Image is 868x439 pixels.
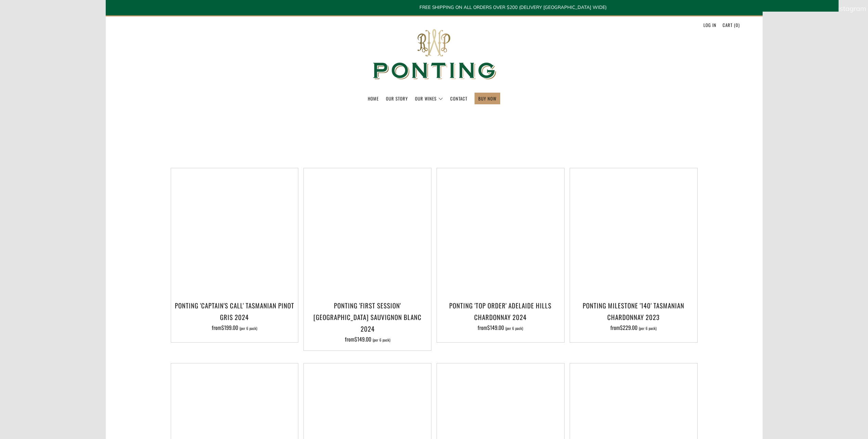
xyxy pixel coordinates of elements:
[212,323,257,332] span: from
[478,323,523,332] span: from
[368,93,379,104] a: Home
[386,93,408,104] a: Our Story
[354,335,371,343] span: $149.00
[703,19,716,30] a: Log in
[307,300,428,335] h3: Ponting 'First Session' [GEOGRAPHIC_DATA] Sauvignon Blanc 2024
[304,300,431,342] a: Ponting 'First Session' [GEOGRAPHIC_DATA] Sauvignon Blanc 2024 from$149.00 (per 6 pack)
[487,323,504,332] span: $149.00
[505,327,523,330] span: (per 6 pack)
[373,338,390,342] span: (per 6 pack)
[723,19,740,30] a: Cart (0)
[440,300,561,323] h3: Ponting 'Top Order' Adelaide Hills Chardonnay 2024
[171,300,298,334] a: Ponting 'Captain's Call' Tasmanian Pinot Gris 2024 from$199.00 (per 6 pack)
[639,327,657,330] span: (per 6 pack)
[239,327,257,330] span: (per 6 pack)
[736,22,738,28] span: 0
[620,323,637,332] span: $229.00
[570,300,697,334] a: Ponting Milestone '140' Tasmanian Chardonnay 2023 from$229.00 (per 6 pack)
[345,335,390,343] span: from
[174,300,295,323] h3: Ponting 'Captain's Call' Tasmanian Pinot Gris 2024
[450,93,467,104] a: Contact
[573,300,694,323] h3: Ponting Milestone '140' Tasmanian Chardonnay 2023
[478,93,496,104] a: BUY NOW
[366,16,503,93] img: Ponting Wines
[437,300,564,334] a: Ponting 'Top Order' Adelaide Hills Chardonnay 2024 from$149.00 (per 6 pack)
[610,323,657,332] span: from
[415,93,443,104] a: Our Wines
[221,323,238,332] span: $199.00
